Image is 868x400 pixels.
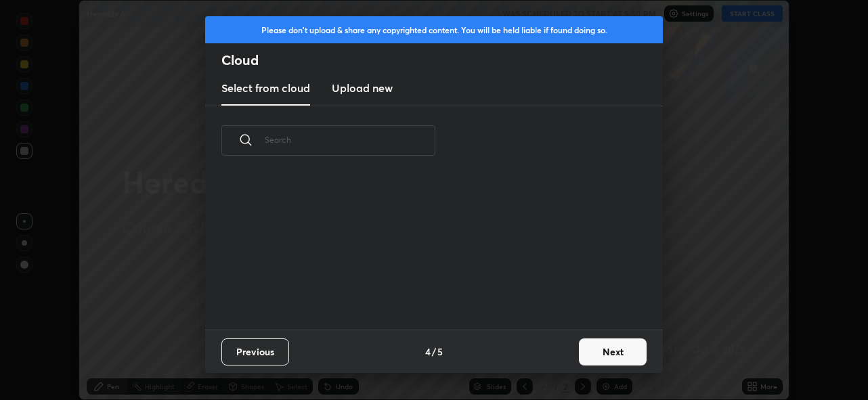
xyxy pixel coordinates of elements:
button: Next [579,338,647,365]
h4: 4 [425,345,431,359]
button: Previous [221,338,289,365]
h2: Cloud [221,51,663,69]
h3: Upload new [332,80,393,96]
div: Please don't upload & share any copyrighted content. You will be held liable if found doing so. [205,16,663,43]
h4: 5 [437,345,443,359]
h3: Select from cloud [221,80,310,96]
h4: / [432,345,436,359]
input: Search [265,111,435,169]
